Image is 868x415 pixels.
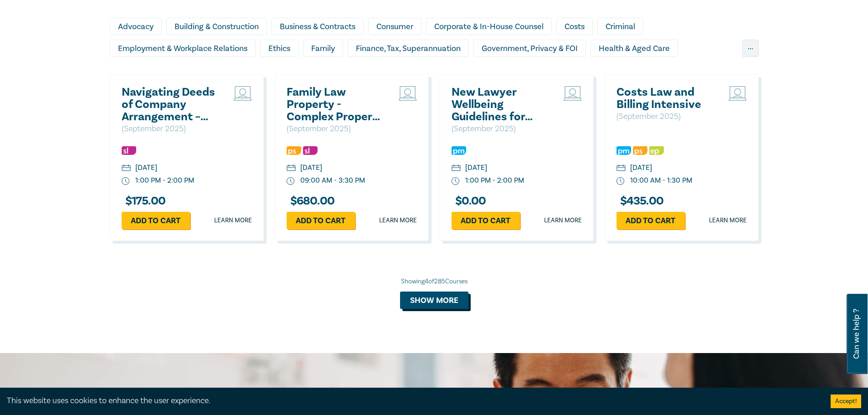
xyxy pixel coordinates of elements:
[729,86,747,101] img: Live Stream
[379,216,417,225] a: Learn more
[303,40,343,57] div: Family
[166,18,267,35] div: Building & Construction
[564,86,582,101] img: Live Stream
[260,40,298,57] div: Ethics
[452,123,550,135] p: ( September 2025 )
[110,277,759,286] div: Showing 4 of 285 Courses
[234,86,252,101] img: Live Stream
[399,86,417,101] img: Live Stream
[122,146,136,155] img: Substantive Law
[287,195,335,207] h3: $ 680.00
[110,18,162,35] div: Advocacy
[214,216,252,225] a: Learn more
[272,18,364,35] div: Business & Contracts
[616,195,664,207] h3: $ 435.00
[110,61,222,79] div: Insolvency & Restructuring
[556,18,593,35] div: Costs
[452,212,520,229] a: Add to cart
[135,175,194,186] div: 1:00 PM - 2:00 PM
[300,175,365,186] div: 09:00 AM - 3:30 PM
[544,216,582,225] a: Learn more
[452,86,550,123] a: New Lawyer Wellbeing Guidelines for Legal Workplaces
[122,86,220,123] a: Navigating Deeds of Company Arrangement – Strategy and Structure
[709,216,747,225] a: Learn more
[852,299,861,369] span: Can we help ?
[616,212,685,229] a: Add to cart
[287,146,301,155] img: Professional Skills
[7,395,817,407] div: This website uses cookies to enhance the user experience.
[287,123,385,135] p: ( September 2025 )
[287,86,385,123] a: Family Law Property - Complex Property Settlements ([DATE])
[122,212,190,229] a: Add to cart
[122,164,131,173] img: calendar
[630,163,652,173] div: [DATE]
[300,163,322,173] div: [DATE]
[465,163,487,173] div: [DATE]
[616,146,631,155] img: Practice Management & Business Skills
[633,146,647,155] img: Professional Skills
[135,163,157,173] div: [DATE]
[303,146,318,155] img: Substantive Law
[452,146,466,155] img: Practice Management & Business Skills
[368,18,421,35] div: Consumer
[110,40,256,57] div: Employment & Workplace Relations
[630,175,692,186] div: 10:00 AM - 1:30 PM
[452,164,461,173] img: calendar
[831,395,861,408] button: Accept cookies
[591,40,678,57] div: Health & Aged Care
[323,61,450,79] div: Litigation & Dispute Resolution
[510,61,638,79] div: Personal Injury & Medico-Legal
[348,40,469,57] div: Finance, Tax, Superannuation
[227,61,318,79] div: Intellectual Property
[455,61,506,79] div: Migration
[616,86,714,111] a: Costs Law and Billing Intensive
[400,292,468,309] button: Show more
[452,177,460,185] img: watch
[742,40,759,57] div: ...
[452,195,486,207] h3: $ 0.00
[616,111,714,123] p: ( September 2025 )
[122,123,220,135] p: ( September 2025 )
[426,18,552,35] div: Corporate & In-House Counsel
[616,164,626,173] img: calendar
[616,177,625,185] img: watch
[122,195,166,207] h3: $ 175.00
[597,18,643,35] div: Criminal
[287,164,296,173] img: calendar
[473,40,586,57] div: Government, Privacy & FOI
[649,146,664,155] img: Ethics & Professional Responsibility
[287,212,355,229] a: Add to cart
[465,175,524,186] div: 1:00 PM - 2:00 PM
[122,177,130,185] img: watch
[287,177,295,185] img: watch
